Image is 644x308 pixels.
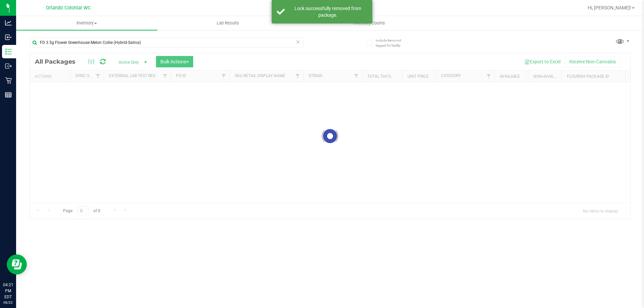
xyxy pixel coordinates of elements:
[30,38,304,48] input: Search Package ID, Item Name, SKU, Lot or Part Number...
[5,63,12,69] inline-svg: Outbound
[296,38,300,46] span: Clear
[7,254,27,274] iframe: Resource center
[16,20,157,26] span: Inventory
[16,16,157,30] a: Inventory
[3,282,13,300] p: 04:21 PM EDT
[208,20,248,26] span: Lab Results
[5,77,12,84] inline-svg: Retail
[376,38,409,48] span: Include items not tagged for facility
[288,5,367,18] div: Lock successfully removed from package.
[157,16,299,30] a: Lab Results
[5,48,12,55] inline-svg: Inventory
[588,5,631,10] span: Hi, [PERSON_NAME]!
[5,34,12,41] inline-svg: Inbound
[3,300,13,305] p: 08/22
[5,91,12,98] inline-svg: Reports
[46,5,91,11] span: Orlando Colonial WC
[5,19,12,26] inline-svg: Analytics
